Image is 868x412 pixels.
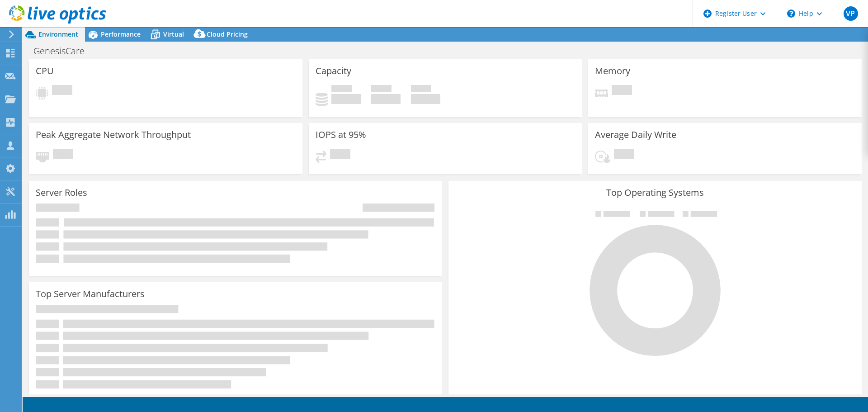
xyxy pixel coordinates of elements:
[316,66,351,76] h3: Capacity
[787,9,795,18] svg: \n
[331,85,352,94] span: Used
[163,30,184,38] span: Virtual
[38,30,78,38] span: Environment
[52,85,72,97] span: Pending
[411,94,440,104] h4: 0 GiB
[455,188,855,198] h3: Top Operating Systems
[53,149,73,161] span: Pending
[36,66,54,76] h3: CPU
[101,30,141,38] span: Performance
[330,149,350,161] span: Pending
[411,85,431,94] span: Total
[844,6,858,21] span: VP
[36,188,87,198] h3: Server Roles
[36,289,145,299] h3: Top Server Manufacturers
[29,46,99,56] h1: GenesisCare
[36,130,191,140] h3: Peak Aggregate Network Throughput
[316,130,366,140] h3: IOPS at 95%
[595,130,676,140] h3: Average Daily Write
[331,94,361,104] h4: 0 GiB
[371,94,401,104] h4: 0 GiB
[612,85,632,97] span: Pending
[595,66,630,76] h3: Memory
[371,85,392,94] span: Free
[614,149,634,161] span: Pending
[207,30,248,38] span: Cloud Pricing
